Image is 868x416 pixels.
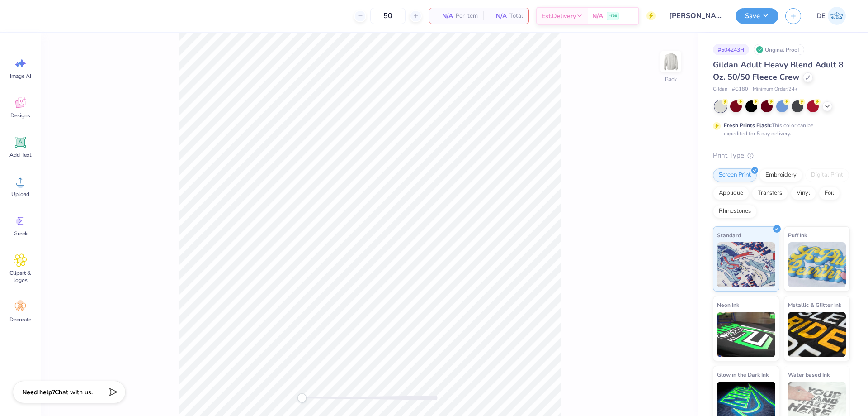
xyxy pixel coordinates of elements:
[788,242,846,287] img: Puff Ink
[812,7,850,25] a: DE
[717,370,769,379] span: Glow in the Dark Ink
[732,86,748,93] span: # G180
[5,269,35,284] span: Clipart & logos
[717,242,775,287] img: Standard
[55,388,93,397] span: Chat with us.
[713,205,757,218] div: Rhinestones
[542,11,576,21] span: Est. Delivery
[788,300,841,310] span: Metallic & Glitter Ink
[9,151,31,158] span: Add Text
[609,13,617,19] span: Free
[10,72,31,80] span: Image AI
[456,11,478,21] span: Per Item
[713,168,757,182] div: Screen Print
[717,230,741,240] span: Standard
[662,53,680,71] img: Back
[370,8,406,24] input: – –
[435,11,453,21] span: N/A
[816,11,826,21] span: DE
[662,7,729,25] input: Untitled Design
[713,44,749,55] div: # 504243H
[828,7,846,25] img: Djian Evardoni
[22,388,55,397] strong: Need help?
[752,186,788,200] div: Transfers
[717,300,739,310] span: Neon Ink
[788,230,807,240] span: Puff Ink
[297,393,307,402] div: Accessibility label
[754,44,804,55] div: Original Proof
[10,112,30,119] span: Designs
[713,186,749,200] div: Applique
[788,370,830,379] span: Water based Ink
[805,168,849,182] div: Digital Print
[9,316,31,323] span: Decorate
[713,86,727,93] span: Gildan
[736,8,778,24] button: Save
[489,11,507,21] span: N/A
[509,11,523,21] span: Total
[14,230,28,237] span: Greek
[759,168,802,182] div: Embroidery
[724,122,772,129] strong: Fresh Prints Flash:
[791,186,816,200] div: Vinyl
[592,11,603,21] span: N/A
[11,191,29,198] span: Upload
[665,75,677,83] div: Back
[724,121,835,138] div: This color can be expedited for 5 day delivery.
[788,312,846,357] img: Metallic & Glitter Ink
[753,86,798,93] span: Minimum Order: 24 +
[819,186,840,200] div: Foil
[717,312,775,357] img: Neon Ink
[713,150,850,161] div: Print Type
[713,59,844,82] span: Gildan Adult Heavy Blend Adult 8 Oz. 50/50 Fleece Crew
